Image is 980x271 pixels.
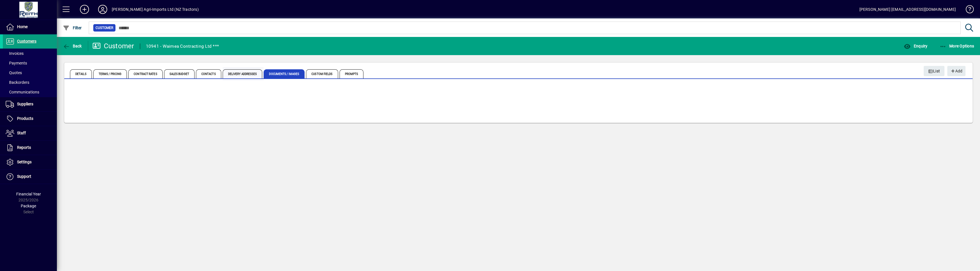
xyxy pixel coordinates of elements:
[17,39,36,43] span: Customers
[3,49,57,58] a: Invoices
[3,141,57,155] a: Reports
[3,58,57,68] a: Payments
[6,51,24,56] span: Invoices
[112,5,199,14] div: [PERSON_NAME] Agri-Imports Ltd (NZ Tractors)
[306,69,338,78] span: Custom Fields
[75,4,94,14] button: Add
[196,69,221,78] span: Contacts
[61,23,83,33] button: Filter
[63,44,82,48] span: Back
[3,68,57,78] a: Quotes
[17,174,31,179] span: Support
[6,90,39,94] span: Communications
[3,112,57,126] a: Products
[146,42,219,51] div: 10941 - Waimea Contracting Ltd ***
[3,126,57,140] a: Staff
[924,66,945,76] button: List
[3,78,57,87] a: Backorders
[17,160,32,164] span: Settings
[340,69,364,78] span: Prompts
[3,97,57,111] a: Suppliers
[93,69,127,78] span: Terms / Pricing
[61,41,83,51] button: Back
[17,102,33,106] span: Suppliers
[928,66,940,76] span: List
[92,41,134,51] div: Customer
[947,66,965,76] button: Add
[6,70,22,75] span: Quotes
[57,41,88,51] app-page-header-button: Back
[96,25,113,31] span: Customer
[128,69,162,78] span: Contract Rates
[3,155,57,169] a: Settings
[3,170,57,184] a: Support
[70,69,92,78] span: Details
[962,1,973,20] a: Knowledge Base
[264,69,305,78] span: Documents / Images
[940,44,974,48] span: More Options
[859,5,956,14] div: [PERSON_NAME] [EMAIL_ADDRESS][DOMAIN_NAME]
[63,26,82,30] span: Filter
[904,44,927,48] span: Enquiry
[902,41,929,51] button: Enquiry
[223,69,262,78] span: Delivery Addresses
[17,116,33,121] span: Products
[21,204,36,208] span: Package
[950,66,962,76] span: Add
[17,145,31,150] span: Reports
[17,24,28,29] span: Home
[17,131,26,135] span: Staff
[3,20,57,34] a: Home
[16,192,41,196] span: Financial Year
[938,41,976,51] button: More Options
[164,69,195,78] span: Sales Budget
[3,87,57,97] a: Communications
[6,61,27,65] span: Payments
[6,80,29,85] span: Backorders
[94,4,112,14] button: Profile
